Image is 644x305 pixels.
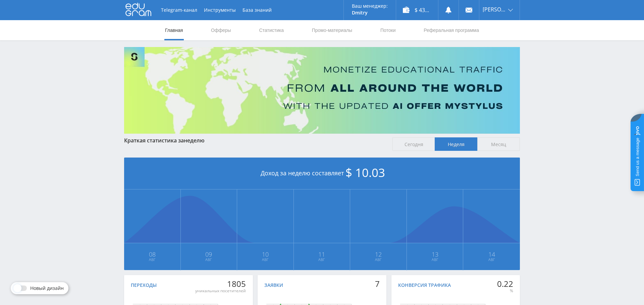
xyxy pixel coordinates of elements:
[258,20,284,40] a: Статистика
[352,3,388,9] p: Ваш менеджер:
[423,20,480,40] a: Реферальная программа
[124,252,180,257] span: 08
[380,20,396,40] a: Потоки
[351,257,406,262] span: Авг
[294,252,350,257] span: 11
[30,286,64,291] span: Новый дизайн
[497,288,513,294] div: %
[237,252,293,257] span: 10
[294,257,350,262] span: Авг
[407,257,463,262] span: Авг
[124,47,520,134] img: Banner
[392,137,435,151] span: Сегодня
[351,252,406,257] span: 12
[195,288,246,294] div: уникальных посетителей
[124,158,520,189] div: Доход за неделю составляет
[435,137,477,151] span: Неделя
[184,137,205,144] span: неделю
[124,257,180,262] span: Авг
[464,257,520,262] span: Авг
[311,20,353,40] a: Промо-материалы
[181,252,237,257] span: 09
[210,20,232,40] a: Офферы
[497,279,513,289] div: 0.22
[237,257,293,262] span: Авг
[124,137,386,143] div: Краткая статистика за
[483,7,506,12] span: [PERSON_NAME]
[477,137,520,151] span: Месяц
[131,282,157,288] div: Переходы
[464,252,520,257] span: 14
[375,279,380,289] div: 7
[181,257,237,262] span: Авг
[352,10,388,15] p: Dmitry
[195,279,246,289] div: 1805
[164,20,183,40] a: Главная
[407,252,463,257] span: 13
[398,282,451,288] div: Конверсия трафика
[345,165,385,180] span: $ 10.03
[264,282,283,288] div: Заявки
